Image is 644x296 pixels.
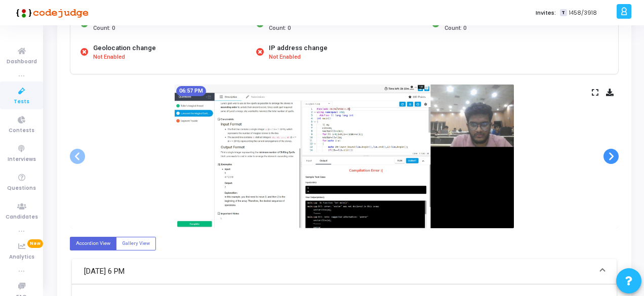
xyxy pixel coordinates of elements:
span: Count: 0 [269,24,291,33]
span: 1458/3918 [569,9,597,17]
label: Invites: [536,9,556,17]
label: Gallery View [116,237,156,250]
span: Interviews [8,155,36,164]
div: Geolocation change [93,43,156,53]
span: Analytics [9,253,34,262]
img: logo [13,3,89,23]
mat-chip: 06:57 PM [176,86,206,96]
span: Count: 0 [445,24,466,33]
span: Contests [9,126,34,135]
span: Count: 0 [93,24,115,33]
span: Not Enabled [269,53,301,62]
span: Tests [14,98,29,106]
mat-expansion-panel-header: [DATE] 6 PM [72,259,617,284]
span: T [560,9,567,17]
span: Not Enabled [93,53,125,62]
div: IP address change [269,43,328,53]
img: screenshot-1758893277169.jpeg [175,84,514,228]
span: Dashboard [7,58,37,66]
span: New [27,239,43,248]
span: Questions [7,184,36,193]
label: Accordion View [70,237,116,250]
mat-panel-title: [DATE] 6 PM [84,266,592,277]
span: Candidates [6,213,38,222]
